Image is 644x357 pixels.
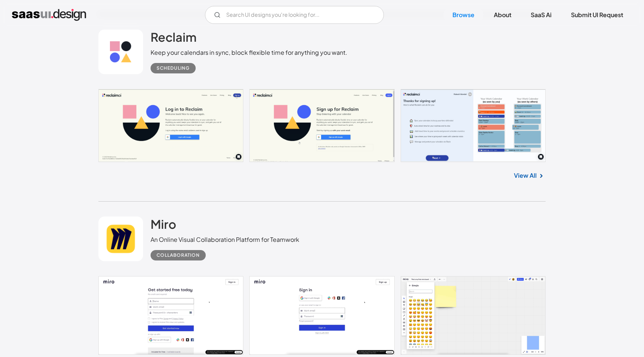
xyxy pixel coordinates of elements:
a: Miro [151,217,176,235]
a: Browse [443,7,483,23]
h2: Miro [151,217,176,231]
input: Search UI designs you're looking for... [205,6,384,24]
h2: Reclaim [151,29,196,44]
a: SaaS Ai [522,7,561,23]
a: Submit UI Request [562,7,632,23]
form: Email Form [205,6,384,24]
div: Keep your calendars in sync, block flexible time for anything you want. [151,48,347,57]
a: Reclaim [151,29,196,48]
div: An Online Visual Collaboration Platform for Teamwork [151,235,299,244]
div: Collaboration [157,251,200,260]
a: About [485,7,520,23]
a: home [12,9,86,21]
a: View All [514,171,537,180]
div: Scheduling [157,64,190,73]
